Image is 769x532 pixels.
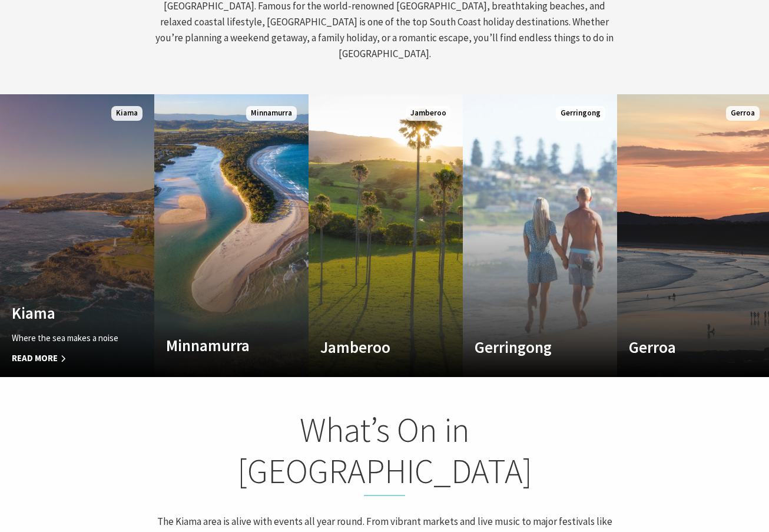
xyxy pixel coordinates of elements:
a: Custom Image Used Jamberoo Jamberoo [309,94,463,377]
h4: Jamberoo [320,338,428,356]
span: Jamberoo [406,106,451,121]
p: Where the sea makes a noise [12,331,120,345]
h4: Minnamurra [166,336,274,355]
span: Gerringong [556,106,605,121]
span: Read More [12,351,120,365]
h4: Gerringong [475,338,582,356]
p: Where time and tide combine [166,364,274,378]
h4: Gerroa [629,338,737,356]
h4: Kiama [12,303,120,322]
h2: What’s On in [GEOGRAPHIC_DATA] [154,409,615,496]
span: Minnamurra [246,106,297,121]
a: Custom Image Used Minnamurra Where time and tide combine Minnamurra [154,94,309,377]
span: Kiama [111,106,142,121]
a: Custom Image Used Gerringong Gerringong [463,94,617,377]
span: Gerroa [726,106,760,121]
